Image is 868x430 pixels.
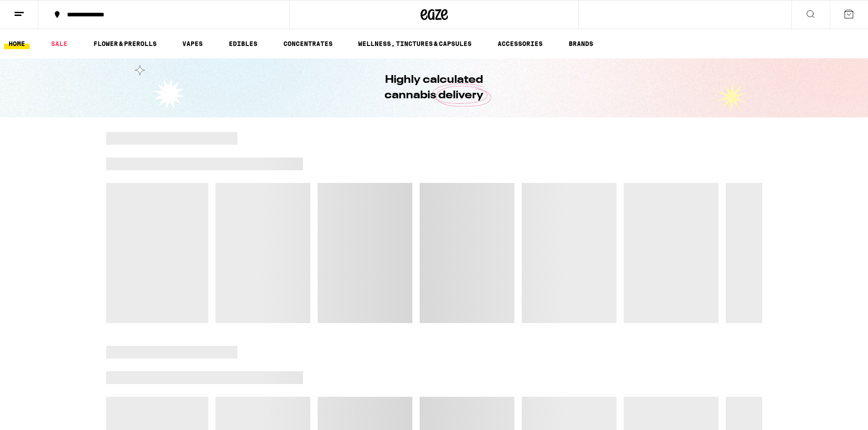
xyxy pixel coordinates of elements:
[46,38,72,49] a: SALE
[4,38,30,49] a: HOME
[89,38,161,49] a: FLOWER & PREROLLS
[359,72,509,103] h1: Highly calculated cannabis delivery
[564,38,598,49] a: BRANDS
[279,38,337,49] a: CONCENTRATES
[493,38,547,49] a: ACCESSORIES
[224,38,262,49] a: EDIBLES
[178,38,207,49] a: VAPES
[354,38,476,49] a: WELLNESS, TINCTURES & CAPSULES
